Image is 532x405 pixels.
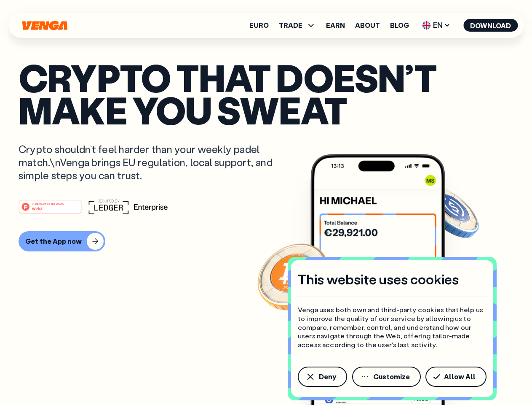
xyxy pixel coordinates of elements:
a: #1 PRODUCT OF THE MONTHWeb3 [19,205,82,216]
p: Crypto that doesn’t make you sweat [19,61,513,126]
a: Earn [326,22,345,29]
div: Get the App now [25,237,82,246]
img: flag-uk [422,21,430,30]
tspan: #1 PRODUCT OF THE MONTH [32,202,64,205]
p: Venga uses both own and third-party cookies that help us to improve the quality of our service by... [298,305,487,349]
button: Get the App now [19,231,105,251]
p: Crypto shouldn’t feel harder than your weekly padel match.\nVenga brings EU regulation, local sup... [19,143,285,182]
tspan: Web3 [32,206,43,211]
a: Blog [390,22,409,29]
span: EN [419,19,453,32]
span: Allow All [444,373,476,380]
img: Bitcoin [256,238,331,314]
button: Download [463,19,518,32]
svg: Home [21,21,68,30]
span: Deny [319,373,336,380]
span: TRADE [279,20,316,30]
button: Deny [298,367,347,387]
span: TRADE [279,22,302,29]
img: USDC coin [420,181,481,242]
a: Get the App now [19,231,513,251]
a: Euro [249,22,269,29]
button: Customize [352,367,421,387]
button: Allow All [425,367,487,387]
h4: This website uses cookies [298,270,459,288]
span: Customize [373,373,410,380]
a: About [355,22,380,29]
